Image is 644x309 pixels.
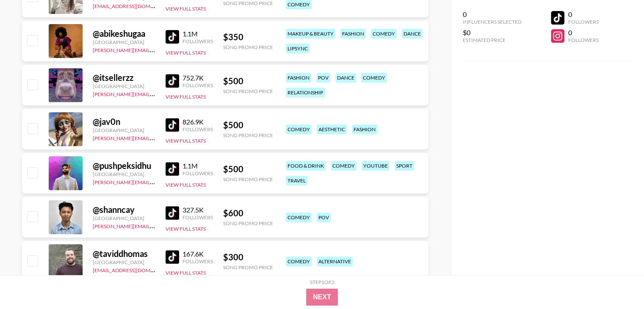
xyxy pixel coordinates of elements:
[568,10,598,19] div: 0
[93,72,155,83] div: @ itsellerzz
[182,250,213,258] div: 167.6K
[93,39,155,45] div: [GEOGRAPHIC_DATA]
[166,182,206,188] button: View Full Stats
[93,133,218,141] a: [PERSON_NAME][EMAIL_ADDRESS][DOMAIN_NAME]
[93,215,155,221] div: [GEOGRAPHIC_DATA]
[223,132,273,138] div: Song Promo Price
[371,29,397,39] div: comedy
[166,250,179,264] img: TikTok
[166,162,179,176] img: TikTok
[93,89,218,97] a: [PERSON_NAME][EMAIL_ADDRESS][DOMAIN_NAME]
[182,162,213,170] div: 1.1M
[286,161,326,171] div: food & drink
[182,206,213,214] div: 327.5K
[286,29,335,39] div: makeup & beauty
[402,29,423,39] div: dance
[223,164,273,174] div: $ 500
[93,83,155,89] div: [GEOGRAPHIC_DATA]
[166,206,179,220] img: TikTok
[166,226,206,232] button: View Full Stats
[166,50,206,56] button: View Full Stats
[223,88,273,94] div: Song Promo Price
[286,73,311,83] div: fashion
[182,38,213,44] div: Followers
[335,73,356,83] div: dance
[317,124,347,134] div: aesthetic
[93,248,155,259] div: @ taviddhomas
[310,279,334,285] div: Step 1 of 2
[286,212,312,222] div: comedy
[166,74,179,88] img: TikTok
[331,161,357,171] div: comedy
[223,44,273,50] div: Song Promo Price
[395,161,414,171] div: sport
[568,19,598,25] div: Followers
[182,82,213,88] div: Followers
[340,29,366,39] div: fashion
[166,6,206,12] button: View Full Stats
[223,220,273,226] div: Song Promo Price
[362,161,390,171] div: youtube
[223,120,273,130] div: $ 500
[166,118,179,132] img: TikTok
[286,44,310,53] div: lipsync
[463,19,522,25] div: Influencers Selected
[166,94,206,100] button: View Full Stats
[93,204,155,215] div: @ shanncay
[182,30,213,38] div: 1.1M
[166,270,206,276] button: View Full Stats
[361,73,387,83] div: comedy
[463,28,522,37] div: $0
[182,118,213,126] div: 826.9K
[223,176,273,182] div: Song Promo Price
[317,257,353,266] div: alternative
[182,170,213,177] div: Followers
[93,160,155,171] div: @ pushpeksidhu
[93,177,258,185] a: [PERSON_NAME][EMAIL_ADDRESS][PERSON_NAME][DOMAIN_NAME]
[182,74,213,82] div: 752.7K
[93,127,155,133] div: [GEOGRAPHIC_DATA]
[93,265,178,273] a: [EMAIL_ADDRESS][DOMAIN_NAME]
[568,37,598,43] div: Followers
[223,32,273,42] div: $ 350
[352,124,377,134] div: fashion
[602,267,634,299] iframe: Drift Widget Chat Controller
[93,45,218,53] a: [PERSON_NAME][EMAIL_ADDRESS][DOMAIN_NAME]
[93,116,155,127] div: @ jav0n
[182,258,213,265] div: Followers
[182,214,213,221] div: Followers
[463,37,522,43] div: Estimated Price
[182,126,213,132] div: Followers
[223,252,273,262] div: $ 300
[317,212,331,222] div: pov
[286,176,307,185] div: travel
[166,30,179,44] img: TikTok
[93,259,155,265] div: [GEOGRAPHIC_DATA]
[463,10,522,19] div: 0
[223,76,273,86] div: $ 500
[223,208,273,218] div: $ 600
[166,138,206,144] button: View Full Stats
[568,28,598,37] div: 0
[93,221,218,229] a: [PERSON_NAME][EMAIL_ADDRESS][DOMAIN_NAME]
[93,28,155,39] div: @ abikeshugaa
[93,171,155,177] div: [GEOGRAPHIC_DATA]
[93,1,178,9] a: [EMAIL_ADDRESS][DOMAIN_NAME]
[223,264,273,270] div: Song Promo Price
[286,124,312,134] div: comedy
[306,289,338,306] button: Next
[286,257,312,266] div: comedy
[316,73,330,83] div: pov
[286,88,325,97] div: relationship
